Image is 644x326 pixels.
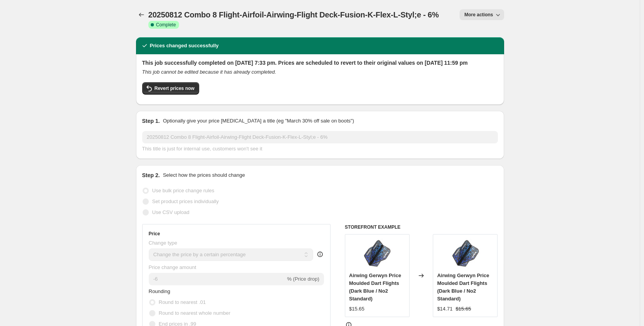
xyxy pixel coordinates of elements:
[437,305,453,313] div: $14.71
[460,9,504,20] button: More actions
[362,238,393,269] img: aw017-1_80x.jpg
[149,273,286,285] input: -15
[142,59,498,67] h2: This job successfully completed on [DATE] 7:33 pm. Prices are scheduled to revert to their origin...
[142,117,160,125] h2: Step 1.
[142,171,160,179] h2: Step 2.
[149,264,196,270] span: Price change amount
[349,273,401,302] span: Airwing Gerwyn Price Moulded Dart Flights (Dark Blue / No2 Standard)
[464,12,493,18] span: More actions
[152,188,214,193] span: Use bulk price change rules
[149,231,160,237] h3: Price
[149,240,177,246] span: Change type
[345,224,498,230] h6: STOREFRONT EXAMPLE
[450,238,481,269] img: aw017-1_80x.jpg
[142,69,276,75] i: This job cannot be edited because it has already completed.
[150,42,219,50] h2: Prices changed successfully
[437,273,489,302] span: Airwing Gerwyn Price Moulded Dart Flights (Dark Blue / No2 Standard)
[149,288,170,294] span: Rounding
[287,276,319,282] span: % (Price drop)
[349,305,365,313] div: $15.65
[156,22,176,28] span: Complete
[456,305,471,313] strike: $15.65
[142,82,199,95] button: Revert prices now
[159,310,231,316] span: Round to nearest whole number
[163,117,354,125] p: Optionally give your price [MEDICAL_DATA] a title (eg "March 30% off sale on boots")
[148,10,439,19] span: 20250812 Combo 8 Flight-Airfoil-Airwing-Flight Deck-Fusion-K-Flex-L-Styl;e - 6%
[152,209,189,215] span: Use CSV upload
[136,9,147,20] button: Price change jobs
[316,250,324,258] div: help
[152,198,219,204] span: Set product prices individually
[159,299,206,305] span: Round to nearest .01
[142,146,262,152] span: This title is just for internal use, customers won't see it
[142,131,498,143] input: 30% off holiday sale
[163,171,245,179] p: Select how the prices should change
[155,85,195,91] span: Revert prices now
